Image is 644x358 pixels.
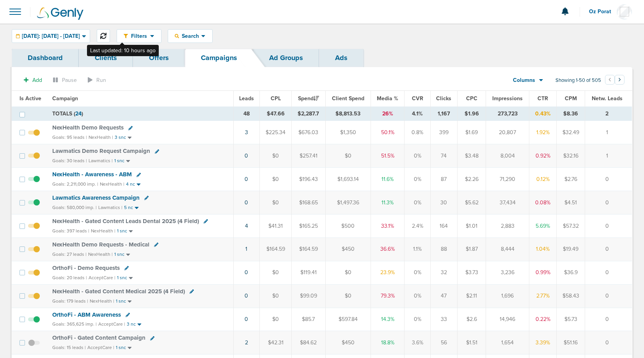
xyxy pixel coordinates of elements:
[332,95,364,102] span: Client Spend
[557,308,585,331] td: $5.73
[260,284,292,308] td: $0
[486,144,529,168] td: 8,004
[371,106,404,121] td: 26%
[52,321,97,327] small: Goals: 365,625 imp. |
[52,241,149,248] span: NexHealth Demo Requests - Medical
[404,214,431,237] td: 2.4%
[404,121,431,144] td: 0.8%
[585,214,632,237] td: 0
[98,205,122,210] small: Lawmatics |
[127,321,136,327] small: 3 nc
[292,214,325,237] td: $165.25
[32,77,42,83] span: Add
[114,252,124,257] small: 1 snc
[371,308,404,331] td: 14.3%
[52,158,87,164] small: Goals: 30 leads |
[91,228,115,234] small: NexHealth |
[605,76,624,85] ul: Pagination
[260,106,292,121] td: $47.66
[245,199,248,206] a: 0
[585,191,632,214] td: 0
[585,261,632,284] td: 0
[371,261,404,284] td: 23.9%
[292,284,325,308] td: $99.09
[486,121,529,144] td: 20,807
[325,144,371,168] td: $0
[20,95,41,102] span: Is Active
[486,106,529,121] td: 273,723
[75,110,82,117] span: 24
[457,121,486,144] td: $1.69
[430,106,457,121] td: 1,167
[292,106,325,121] td: $2,287.7
[239,95,254,102] span: Leads
[48,106,233,121] td: TOTALS ( )
[325,331,371,354] td: $450
[52,171,132,178] span: NexHealth - Awareness - ABM
[457,144,486,168] td: $3.48
[52,135,87,140] small: Goals: 95 leads |
[52,147,150,154] span: Lawmatics Demo Request Campaign
[87,45,159,56] div: Last updated: 10 hours ago
[457,214,486,237] td: $1.01
[371,168,404,191] td: 11.6%
[457,284,486,308] td: $2.11
[529,261,557,284] td: 0.99%
[98,321,125,327] small: AcceptCare |
[404,168,431,191] td: 0%
[538,95,548,102] span: CTR
[260,168,292,191] td: $0
[233,106,260,121] td: 48
[185,49,253,67] a: Campaigns
[292,308,325,331] td: $85.7
[128,33,150,39] span: Filters
[245,339,248,346] a: 2
[88,252,113,257] small: NexHealth |
[260,191,292,214] td: $0
[52,275,87,281] small: Goals: 20 leads |
[52,345,86,351] small: Goals: 15 leads |
[89,275,115,280] small: AcceptCare |
[592,95,623,102] span: Netw. Leads
[52,288,185,295] span: NexHealth - Gated Content Medical 2025 (4 Field)
[430,214,457,237] td: 164
[486,331,529,354] td: 1,654
[292,191,325,214] td: $168.65
[325,308,371,331] td: $597.84
[529,106,557,121] td: 0.43%
[37,7,83,20] img: Genly
[486,237,529,261] td: 8,444
[371,144,404,168] td: 51.5%
[457,191,486,214] td: $5.62
[115,135,126,140] small: 3 snc
[557,284,585,308] td: $58.43
[557,191,585,214] td: $4.51
[87,345,114,350] small: AcceptCare |
[117,228,127,234] small: 1 snc
[100,181,124,187] small: NexHealth |
[486,284,529,308] td: 1,696
[260,237,292,261] td: $164.59
[486,308,529,331] td: 14,946
[245,223,248,229] a: 4
[457,308,486,331] td: $2.6
[325,168,371,191] td: $1,693.14
[430,168,457,191] td: 87
[615,75,624,85] button: Go to next page
[292,168,325,191] td: $196.43
[371,191,404,214] td: 11.3%
[271,95,281,102] span: CPL
[486,261,529,284] td: 3,236
[52,95,78,102] span: Campaign
[557,214,585,237] td: $57.32
[557,261,585,284] td: $36.9
[133,49,185,67] a: Offers
[557,106,585,121] td: $8.36
[20,74,46,86] button: Add
[245,246,247,252] a: 1
[371,331,404,354] td: 18.8%
[245,129,248,136] a: 3
[245,316,248,323] a: 0
[245,152,248,159] a: 0
[52,252,87,257] small: Goals: 27 leads |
